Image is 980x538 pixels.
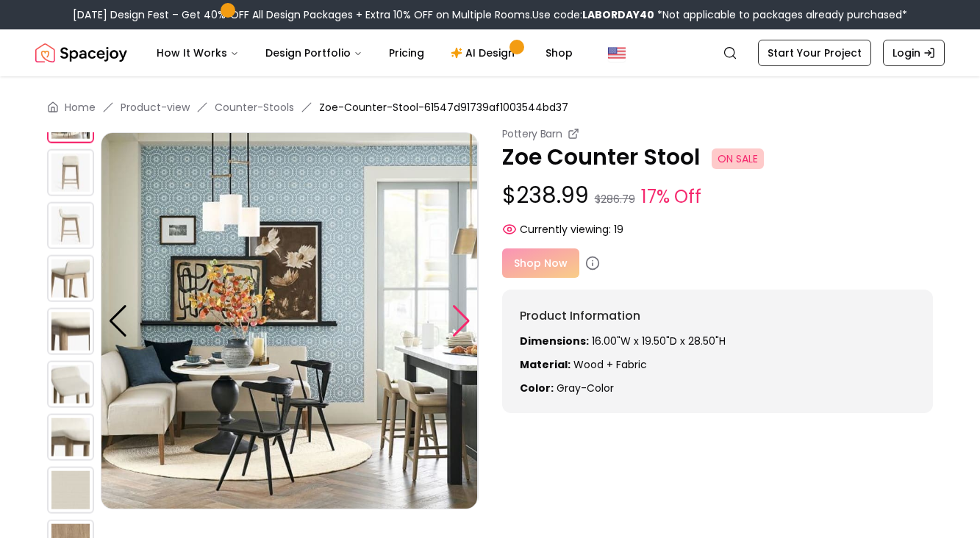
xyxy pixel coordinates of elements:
button: Design Portfolio [254,38,374,68]
img: https://storage.googleapis.com/spacejoy-main/assets/61547d91739af1003544bd37/product_1_hneblolng36 [101,132,478,509]
img: https://storage.googleapis.com/spacejoy-main/assets/61547d91739af1003544bd37/product_2_7chn20hmanld [478,132,855,509]
button: How It Works [145,38,251,68]
small: 17% Off [641,184,701,210]
a: Shop [534,38,584,68]
img: https://storage.googleapis.com/spacejoy-main/assets/61547d91739af1003544bd37/product_7_kg3le7k1641c [47,414,94,461]
a: Home [65,100,96,115]
img: Spacejoy Logo [35,38,127,68]
a: AI Design [439,38,531,68]
span: *Not applicable to packages already purchased* [654,7,907,22]
p: $238.99 [502,182,934,210]
div: [DATE] Design Fest – Get 40% OFF All Design Packages + Extra 10% OFF on Multiple Rooms. [73,7,907,22]
nav: Main [145,38,584,68]
strong: Material: [520,357,571,372]
img: https://storage.googleapis.com/spacejoy-main/assets/61547d91739af1003544bd37/product_8_e5gpjg021p07 [47,467,94,514]
strong: Color: [520,381,554,395]
img: https://storage.googleapis.com/spacejoy-main/assets/61547d91739af1003544bd37/product_6_hfjl3712030g [47,361,94,408]
nav: Global [35,29,945,76]
p: 16.00"W x 19.50"D x 28.50"H [520,334,916,348]
a: Spacejoy [35,38,127,68]
p: Zoe Counter Stool [502,144,934,171]
a: Counter-Stools [215,100,294,115]
span: gray-color [557,381,614,395]
span: 19 [614,222,623,237]
small: Pottery Barn [502,126,562,141]
img: https://storage.googleapis.com/spacejoy-main/assets/61547d91739af1003544bd37/product_5_pldiaok81mn [47,308,94,355]
a: Login [883,40,945,66]
strong: Dimensions: [520,334,589,348]
a: Start Your Project [758,40,871,66]
span: Wood + fabric [573,357,647,372]
img: https://storage.googleapis.com/spacejoy-main/assets/61547d91739af1003544bd37/product_4_a3blml4acf96 [47,255,94,302]
small: $286.79 [595,192,635,207]
span: Use code: [532,7,654,22]
span: Zoe-Counter-Stool-61547d91739af1003544bd37 [319,100,568,115]
nav: breadcrumb [47,100,933,115]
img: https://storage.googleapis.com/spacejoy-main/assets/61547d91739af1003544bd37/product_2_7chn20hmanld [47,149,94,196]
span: ON SALE [712,148,764,169]
span: Currently viewing: [520,222,611,237]
a: Pricing [377,38,436,68]
b: LABORDAY40 [582,7,654,22]
a: Product-view [121,100,190,115]
img: United States [608,44,626,62]
h6: Product Information [520,307,916,325]
img: https://storage.googleapis.com/spacejoy-main/assets/61547d91739af1003544bd37/product_1_hneblolng36 [47,96,94,143]
img: https://storage.googleapis.com/spacejoy-main/assets/61547d91739af1003544bd37/product_3_ki42ngh3noij [47,202,94,249]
